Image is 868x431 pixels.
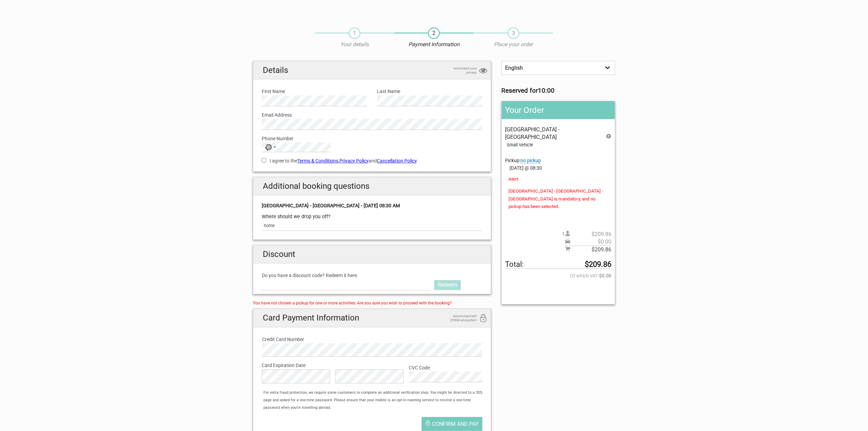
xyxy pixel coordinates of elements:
[262,157,482,165] label: I agree to the , and
[253,299,491,307] div: You have not chosen a pickup for one or more activities. Are you sure you wish to proceed with th...
[434,280,461,290] a: Redeem
[253,177,491,195] h2: Additional booking questions
[428,27,440,39] span: 2
[508,187,608,210] p: [GEOGRAPHIC_DATA] - [GEOGRAPHIC_DATA] - [GEOGRAPHIC_DATA] is mandatory, and no pickup has been se...
[262,272,482,279] label: Do you have a discount code? Redeem it here.
[377,158,417,164] a: Cancellation Policy
[507,27,519,39] span: 3
[394,41,474,48] p: Payment Information
[443,66,477,75] span: we protect your privacy
[570,231,611,238] span: $209.86
[479,314,487,323] i: 256bit encryption
[262,135,482,142] label: Phone Number
[501,87,615,94] h3: Reserved for
[432,421,479,427] span: Confirm and pay
[505,164,611,172] span: [DATE] @ 08:30
[377,88,482,95] label: Last Name
[260,389,491,412] div: For extra fraud protection, we require some customers to complete an additional verification step...
[262,111,482,119] label: Email Address
[262,213,482,221] div: Where should we drop you off?
[585,261,611,268] strong: $209.86
[422,417,482,431] button: Confirm and pay
[505,272,611,279] span: Of which VAT:
[339,158,369,164] a: Privacy Policy
[508,175,608,211] div: Alert:
[599,272,611,279] strong: $0.00
[520,158,541,164] span: Change pickup place
[538,87,555,94] strong: 10:00
[570,246,611,253] span: $209.86
[262,88,367,95] label: First Name
[565,238,611,246] span: Pickup price
[253,61,491,79] h2: Details
[262,362,482,369] label: Card Expiration Date
[479,66,487,76] i: privacy protection
[507,141,611,149] div: Small Vehicle
[565,246,611,253] span: Subtotal
[349,27,361,39] span: 1
[409,364,482,371] label: CVC Code
[474,41,553,48] p: Place your order
[570,238,611,246] span: $0.00
[505,126,559,140] span: [GEOGRAPHIC_DATA] - [GEOGRAPHIC_DATA]
[562,231,611,238] span: 1 person(s)
[253,309,491,327] h2: Card Payment Information
[505,158,541,164] span: Pickup:
[253,245,491,263] h2: Discount
[443,314,477,322] span: secure payment 256bit encryption
[502,101,615,119] h2: Your Order
[315,41,394,48] p: Your details
[297,158,338,164] a: Terms & Conditions
[262,336,482,343] label: Credit Card Number
[262,143,279,152] button: Selected country
[505,261,611,269] span: Total to be paid
[262,202,482,210] div: [GEOGRAPHIC_DATA] - [GEOGRAPHIC_DATA] - [DATE] 08:30 AM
